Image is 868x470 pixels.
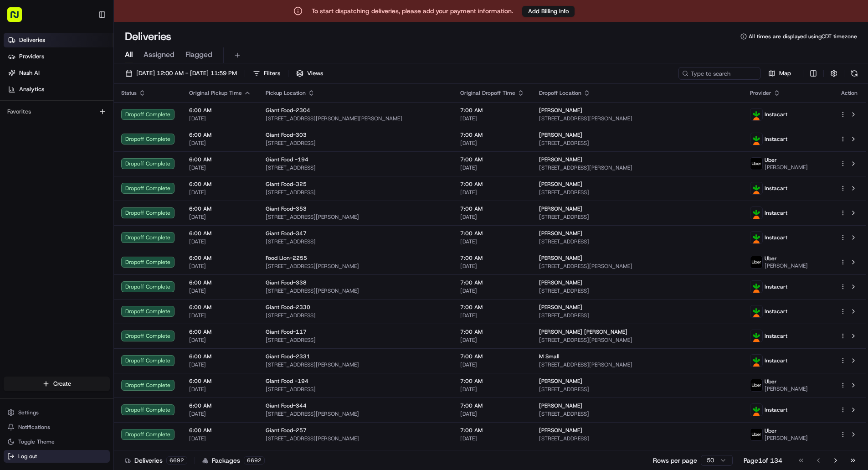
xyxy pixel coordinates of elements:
[765,209,787,217] span: Instacart
[750,158,762,170] img: profile_uber_ahold_partner.png
[460,353,524,360] span: 7:00 AM
[189,361,251,368] span: [DATE]
[460,402,524,409] span: 7:00 AM
[166,456,187,465] div: 6692
[244,456,265,465] div: 6692
[750,256,762,268] img: profile_uber_ahold_partner.png
[848,67,861,80] button: Refresh
[765,385,808,393] span: [PERSON_NAME]
[460,115,524,122] span: [DATE]
[460,189,524,196] span: [DATE]
[750,207,762,219] img: profile_instacart_ahold_partner.png
[266,386,446,393] span: [STREET_ADDRESS]
[653,456,697,465] p: Rows per page
[266,336,446,344] span: [STREET_ADDRESS]
[765,135,787,143] span: Instacart
[266,181,307,188] span: Giant Food-325
[744,456,782,465] div: Page 1 of 134
[144,49,175,60] span: Assigned
[4,406,110,419] button: Settings
[765,434,808,442] span: [PERSON_NAME]
[202,456,265,465] div: Packages
[765,185,787,192] span: Instacart
[460,89,515,97] span: Original Dropoff Time
[460,427,524,434] span: 7:00 AM
[460,205,524,212] span: 7:00 AM
[189,336,251,344] span: [DATE]
[18,409,39,416] span: Settings
[765,156,777,164] span: Uber
[189,377,251,385] span: 6:00 AM
[264,69,280,77] span: Filters
[539,287,735,294] span: [STREET_ADDRESS]
[266,115,446,122] span: [STREET_ADDRESS][PERSON_NAME][PERSON_NAME]
[765,164,808,171] span: [PERSON_NAME]
[750,305,762,317] img: profile_instacart_ahold_partner.png
[4,435,110,448] button: Toggle Theme
[750,330,762,342] img: profile_instacart_ahold_partner.png
[750,89,771,97] span: Provider
[266,377,308,385] span: Giant Food -194
[539,336,735,344] span: [STREET_ADDRESS][PERSON_NAME]
[189,189,251,196] span: [DATE]
[189,254,251,262] span: 6:00 AM
[189,402,251,409] span: 6:00 AM
[750,182,762,194] img: profile_instacart_ahold_partner.png
[539,353,560,360] span: M Small
[539,139,735,147] span: [STREET_ADDRESS]
[460,139,524,147] span: [DATE]
[460,336,524,344] span: [DATE]
[189,328,251,336] span: 6:00 AM
[266,107,310,114] span: Giant Food-2304
[765,357,787,364] span: Instacart
[539,131,582,139] span: [PERSON_NAME]
[19,85,44,93] span: Analytics
[266,361,446,368] span: [STREET_ADDRESS][PERSON_NAME]
[189,213,251,221] span: [DATE]
[539,386,735,393] span: [STREET_ADDRESS]
[460,328,524,336] span: 7:00 AM
[266,89,306,97] span: Pickup Location
[764,67,795,80] button: Map
[312,6,513,15] p: To start dispatching deliveries, please add your payment information.
[460,238,524,245] span: [DATE]
[189,89,242,97] span: Original Pickup Time
[266,410,446,418] span: [STREET_ADDRESS][PERSON_NAME]
[840,89,859,97] div: Action
[539,279,582,286] span: [PERSON_NAME]
[779,69,791,77] span: Map
[750,133,762,145] img: profile_instacart_ahold_partner.png
[522,5,575,17] a: Add Billing Info
[539,304,582,311] span: [PERSON_NAME]
[292,67,327,80] button: Views
[539,213,735,221] span: [STREET_ADDRESS]
[4,421,110,434] button: Notifications
[189,304,251,311] span: 6:00 AM
[189,139,251,147] span: [DATE]
[765,427,777,434] span: Uber
[539,377,582,385] span: [PERSON_NAME]
[750,379,762,391] img: profile_uber_ahold_partner.png
[266,263,446,270] span: [STREET_ADDRESS][PERSON_NAME]
[4,104,110,119] div: Favorites
[266,205,307,212] span: Giant Food-353
[539,361,735,368] span: [STREET_ADDRESS][PERSON_NAME]
[266,139,446,147] span: [STREET_ADDRESS]
[266,189,446,196] span: [STREET_ADDRESS]
[4,377,110,391] button: Create
[266,164,446,171] span: [STREET_ADDRESS]
[539,115,735,122] span: [STREET_ADDRESS][PERSON_NAME]
[765,283,787,290] span: Instacart
[539,254,582,262] span: [PERSON_NAME]
[266,238,446,245] span: [STREET_ADDRESS]
[539,410,735,418] span: [STREET_ADDRESS]
[539,189,735,196] span: [STREET_ADDRESS]
[189,386,251,393] span: [DATE]
[460,312,524,319] span: [DATE]
[189,279,251,286] span: 6:00 AM
[189,312,251,319] span: [DATE]
[750,429,762,440] img: profile_uber_ahold_partner.png
[4,49,113,64] a: Providers
[266,254,307,262] span: Food Lion-2255
[765,332,787,340] span: Instacart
